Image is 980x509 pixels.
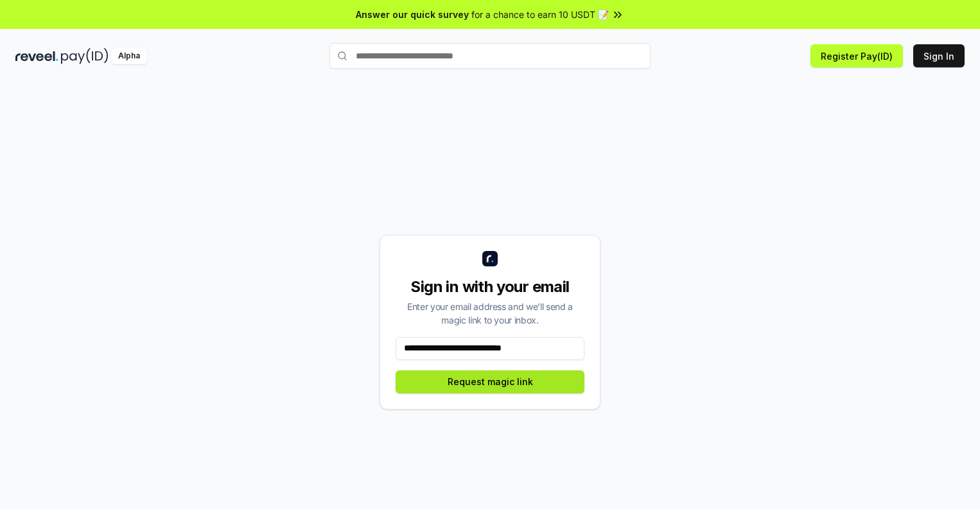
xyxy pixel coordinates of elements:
div: Alpha [111,48,147,64]
img: logo_small [482,251,498,266]
span: for a chance to earn 10 USDT 📝 [471,8,609,21]
div: Sign in with your email [396,277,584,297]
button: Request magic link [396,370,584,393]
button: Sign In [913,44,965,67]
img: reveel_dark [15,48,58,64]
img: pay_id [61,48,109,64]
div: Enter your email address and we’ll send a magic link to your inbox. [396,300,584,327]
button: Register Pay(ID) [810,44,903,67]
span: Answer our quick survey [356,8,469,21]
